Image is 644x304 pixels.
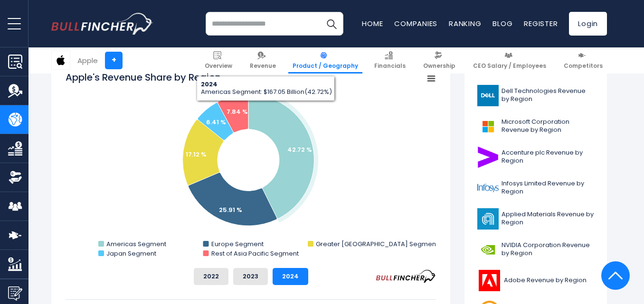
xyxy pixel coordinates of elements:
button: 2024 [273,268,308,285]
a: Accenture plc Revenue by Region [472,144,600,170]
a: Product / Geography [288,47,362,74]
a: Financials [370,47,410,74]
button: 2022 [194,268,228,285]
text: Americas Segment [106,240,166,249]
img: ADBE logo [477,270,501,291]
span: Accenture plc Revenue by Region [502,149,594,165]
span: NVIDIA Corporation Revenue by Region [502,241,594,258]
a: Revenue [246,47,280,74]
img: INFY logo [477,177,499,199]
img: AAPL logo [52,51,70,69]
a: Dell Technologies Revenue by Region [472,83,600,109]
span: Adobe Revenue by Region [504,276,587,285]
text: Rest of Asia Pacific Segment [211,249,299,258]
a: + [105,52,123,69]
a: Companies [394,18,437,28]
text: 7.84 % [227,107,248,116]
img: NVDA logo [477,239,499,260]
a: Competitors [559,47,607,74]
img: AMAT logo [477,208,499,230]
a: Register [524,18,558,28]
a: Adobe Revenue by Region [472,267,600,294]
text: Greater [GEOGRAPHIC_DATA] Segment [316,240,438,249]
a: Ranking [449,18,481,28]
a: Overview [200,47,237,74]
div: Apple [77,55,98,66]
text: Japan Segment [106,249,156,258]
svg: Apple's Revenue Share by Region [66,71,436,260]
span: Infosys Limited Revenue by Region [502,180,594,196]
span: Applied Materials Revenue by Region [502,211,594,227]
span: Revenue [250,62,276,70]
span: Overview [205,62,232,70]
text: Europe Segment [211,240,264,249]
span: Ownership [423,62,455,70]
button: 2023 [233,268,268,285]
a: Microsoft Corporation Revenue by Region [472,113,600,139]
text: 17.12 % [186,150,207,159]
button: Search [320,12,343,36]
img: MSFT logo [477,116,499,137]
a: NVIDIA Corporation Revenue by Region [472,237,600,263]
a: Ownership [419,47,460,74]
img: bullfincher logo [51,13,153,35]
span: CEO Salary / Employees [473,62,546,70]
a: Go to homepage [51,13,153,35]
span: Dell Technologies Revenue by Region [502,87,594,103]
a: Infosys Limited Revenue by Region [472,175,600,201]
text: 6.41 % [206,118,226,127]
p: Related [472,67,600,75]
text: 42.72 % [287,145,312,154]
span: Product / Geography [293,62,358,70]
img: ACN logo [477,147,499,168]
a: Home [362,18,383,28]
text: 25.91 % [219,205,242,214]
img: DELL logo [477,85,499,106]
a: Blog [492,18,512,28]
span: Microsoft Corporation Revenue by Region [502,118,594,134]
a: Login [569,12,607,36]
img: Ownership [8,170,22,184]
span: Financials [374,62,406,70]
a: Applied Materials Revenue by Region [472,206,600,232]
a: CEO Salary / Employees [469,47,550,74]
tspan: Apple's Revenue Share by Region [66,71,221,84]
span: Competitors [564,62,603,70]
